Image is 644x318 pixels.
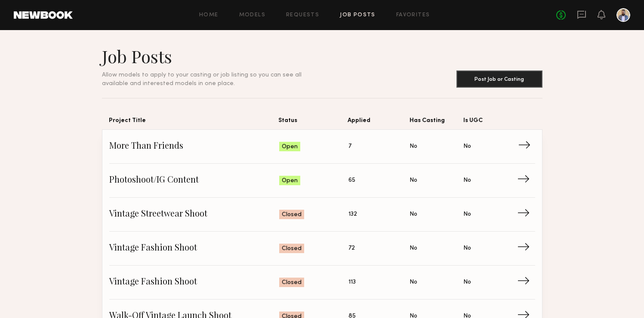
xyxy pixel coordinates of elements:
span: Closed [282,278,302,287]
span: 7 [348,142,351,151]
span: → [517,242,535,255]
span: No [410,210,417,219]
span: No [410,244,417,253]
span: No [410,142,417,151]
h1: Job Posts [102,46,322,67]
span: Photoshoot/IG Content [109,174,280,187]
span: Status [278,116,348,129]
span: Allow models to apply to your casting or job listing so you can see all available and interested ... [102,72,302,86]
a: Home [199,12,219,18]
span: No [463,142,471,151]
span: No [410,278,417,287]
span: Open [282,143,298,151]
span: 113 [348,278,356,287]
span: 72 [348,244,355,253]
a: Job Posts [340,12,376,18]
span: → [517,174,535,187]
span: → [517,276,535,289]
span: Project Title [109,116,279,129]
span: Closed [282,245,302,253]
span: No [463,210,471,219]
span: No [463,176,471,185]
span: No [463,244,471,253]
span: Open [282,177,298,185]
span: Is UGC [463,116,518,129]
span: → [518,140,536,153]
span: Vintage Fashion Shoot [109,242,280,255]
span: → [517,208,535,221]
span: Vintage Fashion Shoot [109,276,280,289]
span: 132 [348,210,357,219]
a: Vintage Fashion ShootClosed72NoNo→ [109,232,535,266]
a: Photoshoot/IG ContentOpen65NoNo→ [109,164,535,198]
a: Favorites [396,12,430,18]
button: Post Job or Casting [456,70,542,88]
span: Closed [282,211,302,219]
a: Requests [286,12,319,18]
a: Models [239,12,265,18]
span: Applied [348,116,409,129]
span: Vintage Streetwear Shoot [109,208,280,221]
span: Has Casting [410,116,464,129]
a: Vintage Streetwear ShootClosed132NoNo→ [109,198,535,232]
span: More Than Friends [109,140,280,153]
span: 65 [348,176,355,185]
a: Vintage Fashion ShootClosed113NoNo→ [109,266,535,300]
span: No [463,278,471,287]
a: More Than FriendsOpen7NoNo→ [109,130,535,164]
span: No [410,176,417,185]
